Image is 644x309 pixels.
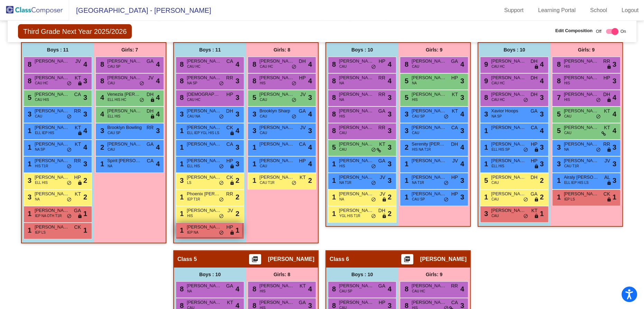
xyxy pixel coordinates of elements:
[451,58,458,65] span: GA
[339,114,345,119] span: HIS
[178,127,184,134] span: 1
[388,76,392,86] span: 4
[482,110,488,118] span: 3
[555,127,561,134] span: 5
[540,109,544,119] span: 3
[35,58,69,65] span: [PERSON_NAME]-Bidlen
[147,58,154,65] span: GA
[451,124,458,131] span: CA
[299,141,306,148] span: CA
[603,141,610,148] span: RR
[412,64,419,69] span: CAU
[187,141,221,148] span: [PERSON_NAME]
[99,60,104,68] span: 8
[259,74,294,81] span: [PERSON_NAME]
[412,58,446,65] span: [PERSON_NAME]
[227,141,233,148] span: CA
[531,124,537,131] span: CA
[412,107,446,114] span: [PERSON_NAME]
[35,130,54,135] span: ELL IEP HIS
[156,76,160,86] span: 4
[339,124,374,131] span: [PERSON_NAME]
[585,5,613,16] a: School
[451,74,458,82] span: HP
[564,91,598,98] span: [PERSON_NAME]
[300,91,306,98] span: JV
[219,81,224,86] span: do_not_disturb_alt
[330,110,336,118] span: 8
[607,64,611,70] span: lock
[26,143,31,151] span: 1
[107,74,142,81] span: [PERSON_NAME]
[150,97,155,103] span: lock
[491,107,526,114] span: Xavior Hoops
[251,143,256,151] span: 1
[531,141,537,148] span: HP
[308,59,312,69] span: 4
[378,107,385,115] span: GA
[371,64,376,70] span: do_not_disturb_alt
[99,127,104,134] span: 3
[531,58,537,65] span: DH
[259,157,294,164] span: [PERSON_NAME]
[251,127,256,134] span: 3
[482,60,488,68] span: 9
[35,74,69,81] span: [PERSON_NAME] [PERSON_NAME]
[491,58,526,65] span: [PERSON_NAME]
[69,5,211,16] span: [GEOGRAPHIC_DATA] - [PERSON_NAME]
[460,92,464,103] span: 3
[460,109,464,119] span: 4
[246,43,318,57] div: Girls: 8
[412,130,419,135] span: CAU
[147,91,154,98] span: DH
[531,107,537,115] span: GA
[75,74,81,82] span: KT
[403,110,408,118] span: 3
[35,91,69,98] span: [PERSON_NAME]
[491,97,505,102] span: CAU HC
[388,125,392,136] span: 3
[83,76,87,86] span: 3
[451,141,458,148] span: DH
[523,147,528,153] span: do_not_disturb_alt
[299,107,306,115] span: GA
[491,147,510,152] span: ELL HIS SP
[378,124,385,131] span: RR
[482,143,488,151] span: 1
[187,97,200,102] span: CAU HC
[251,94,256,101] span: 5
[564,97,570,102] span: HIS
[236,142,239,152] span: 3
[83,92,87,103] span: 3
[94,43,166,57] div: Girls: 7
[403,77,408,85] span: 5
[187,91,221,98] span: [DEMOGRAPHIC_DATA][PERSON_NAME]
[607,147,611,153] span: lock
[299,74,306,82] span: HP
[604,124,610,131] span: KT
[83,125,87,136] span: 4
[603,58,610,65] span: RR
[77,81,82,86] span: lock
[531,157,537,165] span: HP
[83,109,87,119] span: 3
[260,114,267,119] span: CAU
[260,81,266,86] span: HIS
[187,124,221,131] span: [PERSON_NAME]
[147,157,154,165] span: CA
[251,77,256,85] span: 8
[178,143,184,151] span: 1
[452,91,458,98] span: KT
[339,141,374,148] span: [PERSON_NAME]
[230,131,234,136] span: lock
[403,127,408,134] span: 3
[412,74,446,81] span: [PERSON_NAME]
[555,110,561,118] span: 5
[540,92,544,103] span: 3
[564,58,598,65] span: [PERSON_NAME]
[330,77,336,85] span: 8
[35,81,48,86] span: CAU HC
[564,130,571,135] span: CAU
[26,127,31,134] span: 1
[187,114,200,119] span: CAU NA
